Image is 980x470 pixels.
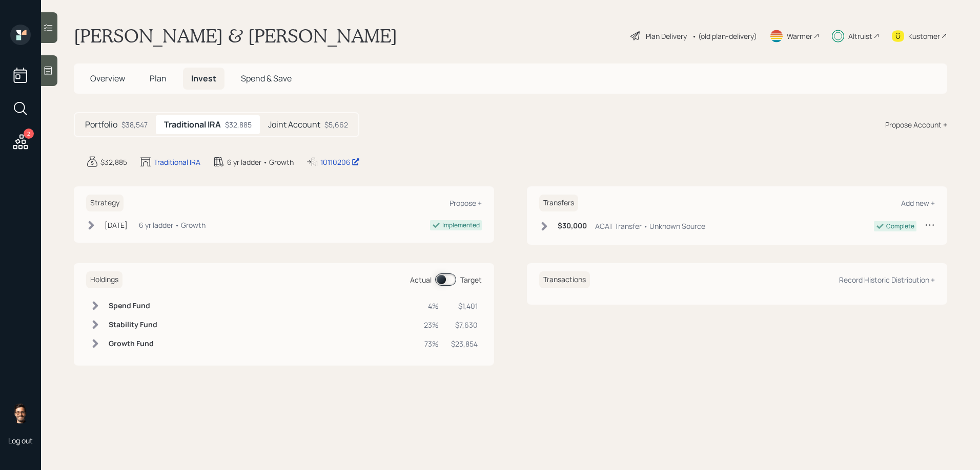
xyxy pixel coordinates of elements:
[109,339,157,348] h6: Growth Fund
[424,338,439,349] div: 73%
[24,129,34,139] div: 2
[86,271,122,288] h6: Holdings
[901,198,935,208] div: Add new +
[886,222,914,231] div: Complete
[191,73,216,84] span: Invest
[451,338,478,349] div: $23,854
[595,221,705,231] div: ACAT Transfer • Unknown Source
[100,157,127,167] div: $32,885
[451,319,478,330] div: $7,630
[539,271,590,288] h6: Transactions
[154,157,200,167] div: Traditional IRA
[451,301,478,311] div: $1,401
[839,275,935,285] div: Record Historic Distribution +
[227,157,294,167] div: 6 yr ladder • Growth
[109,321,157,329] h6: Stability Fund
[225,119,252,130] div: $32,885
[139,220,206,230] div: 6 yr ladder • Growth
[424,301,439,311] div: 4%
[268,120,320,130] h5: Joint Account
[85,120,117,130] h5: Portfolio
[105,220,128,230] div: [DATE]
[908,31,940,41] div: Kustomer
[150,73,167,84] span: Plan
[460,274,482,285] div: Target
[410,274,432,285] div: Actual
[787,31,812,41] div: Warmer
[442,221,480,230] div: Implemented
[109,302,157,310] h6: Spend Fund
[74,25,397,47] h1: [PERSON_NAME] & [PERSON_NAME]
[424,319,439,330] div: 23%
[121,119,148,130] div: $38,547
[10,403,31,423] img: sami-boghos-headshot.png
[450,198,482,208] div: Propose +
[90,73,125,84] span: Overview
[558,222,587,230] h6: $30,000
[885,119,947,130] div: Propose Account +
[324,119,348,130] div: $5,662
[8,436,33,445] div: Log out
[164,120,221,130] h5: Traditional IRA
[646,31,687,41] div: Plan Delivery
[241,73,292,84] span: Spend & Save
[692,31,757,41] div: • (old plan-delivery)
[539,195,578,211] h6: Transfers
[320,157,360,167] div: 10110206
[848,31,872,41] div: Altruist
[86,195,124,211] h6: Strategy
